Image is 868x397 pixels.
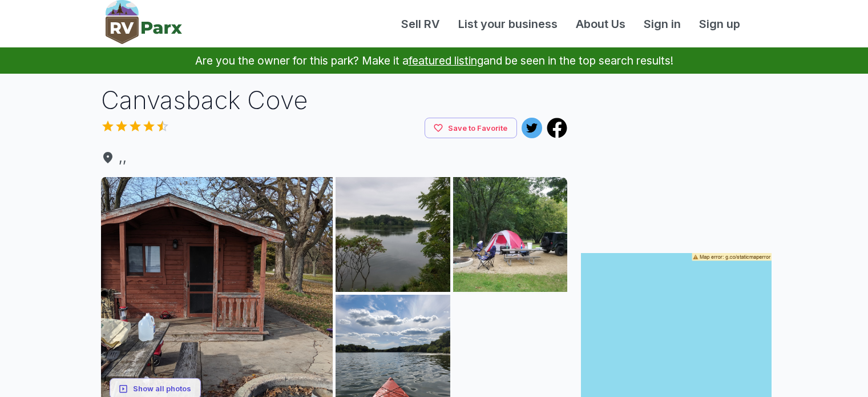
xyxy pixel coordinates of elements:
p: Are you the owner for this park? Make it a and be seen in the top search results! [14,47,854,74]
a: featured listing [409,54,483,67]
a: Sell RV [392,15,449,33]
img: AAcXr8rk3jE3HZdFvVCHrcsyi8s2T6a9QvLLkZurxcdUg5B6mUL3VMUe1KUWDWaqq3iwz3cLspZpx3S42qfqc06k280nMLcaC... [453,177,568,292]
a: Sign in [635,15,690,33]
a: Sign up [690,15,749,33]
img: AAcXr8pFkFQjMK-eFrIMTsU9VL0Ot0UB_d4j7BX7sHfpygtWgLPhS1m4W7rW13ND3f2Oe5ehBkONwdJjarcn1PzYzfD2qOVxI... [336,177,450,292]
a: List your business [449,15,567,33]
h1: Canvasback Cove [101,83,568,118]
button: Save to Favorite [425,118,517,139]
a: ,, [101,147,568,168]
iframe: Advertisement [581,83,772,226]
span: , , [101,147,568,168]
a: About Us [567,15,635,33]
